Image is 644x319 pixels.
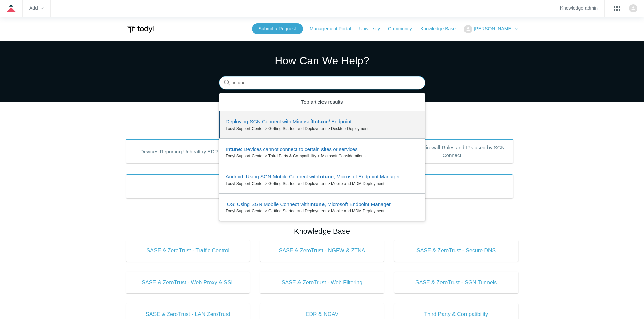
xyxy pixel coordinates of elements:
[226,174,400,181] zd-autocomplete-title-multibrand: Suggested result 3 Android: Using SGN Mobile Connect with Intune, Microsoft Endpoint Manager
[126,174,513,198] a: Product Updates
[260,272,384,293] a: SASE & ZeroTrust - Web Filtering
[404,310,508,318] span: Third Party & Compatibility
[226,201,391,208] zd-autocomplete-title-multibrand: Suggested result 4 iOS: Using SGN Mobile Connect with Intune, Microsoft Endpoint Manager
[226,146,241,152] em: Intune
[219,53,425,69] h1: How Can We Help?
[394,240,518,262] a: SASE & ZeroTrust - Secure DNS
[126,225,518,237] h2: Knowledge Base
[629,4,637,12] img: user avatar
[404,278,508,287] span: SASE & ZeroTrust - SGN Tunnels
[226,181,419,187] zd-autocomplete-breadcrumbs-multibrand: Todyl Support Center > Getting Started and Deployment > Mobile and MDM Deployment
[310,25,358,32] a: Management Portal
[270,310,374,318] span: EDR & NGAV
[126,272,250,293] a: SASE & ZeroTrust - Web Proxy & SSL
[29,6,44,10] zd-hc-trigger: Add
[219,93,425,111] zd-autocomplete-header: Top articles results
[226,126,419,132] zd-autocomplete-breadcrumbs-multibrand: Todyl Support Center > Getting Started and Deployment > Desktop Deployment
[309,201,325,207] em: Intune
[260,240,384,262] a: SASE & ZeroTrust - NGFW & ZTNA
[226,146,358,153] zd-autocomplete-title-multibrand: Suggested result 2 Intune: Devices cannot connect to certain sites or services
[126,240,250,262] a: SASE & ZeroTrust - Traffic Control
[126,122,518,133] h2: Popular Articles
[126,23,155,35] img: Todyl Support Center Help Center home page
[219,76,425,90] input: Search
[226,208,419,214] zd-autocomplete-breadcrumbs-multibrand: Todyl Support Center > Getting Started and Deployment > Mobile and MDM Deployment
[404,247,508,255] span: SASE & ZeroTrust - Secure DNS
[474,26,512,31] span: [PERSON_NAME]
[226,153,419,159] zd-autocomplete-breadcrumbs-multibrand: Todyl Support Center > Third Party & Compatibility > Microsoft Considerations
[560,6,598,10] a: Knowledge admin
[270,278,374,287] span: SASE & ZeroTrust - Web Filtering
[136,310,240,318] span: SASE & ZeroTrust - LAN ZeroTrust
[464,25,518,33] button: [PERSON_NAME]
[388,25,419,32] a: Community
[318,174,334,179] em: Intune
[420,25,462,32] a: Knowledge Base
[226,118,352,126] zd-autocomplete-title-multibrand: Suggested result 1 Deploying SGN Connect with Microsoft Intune / Endpoint
[629,4,637,12] zd-hc-trigger: Click your profile icon to open the profile menu
[270,247,374,255] span: SASE & ZeroTrust - NGFW & ZTNA
[136,247,240,255] span: SASE & ZeroTrust - Traffic Control
[394,272,518,293] a: SASE & ZeroTrust - SGN Tunnels
[391,139,513,163] a: Outbound Firewall Rules and IPs used by SGN Connect
[136,278,240,287] span: SASE & ZeroTrust - Web Proxy & SSL
[252,23,303,34] a: Submit a Request
[126,139,248,163] a: Devices Reporting Unhealthy EDR States
[313,118,329,124] em: Intune
[359,25,386,32] a: University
